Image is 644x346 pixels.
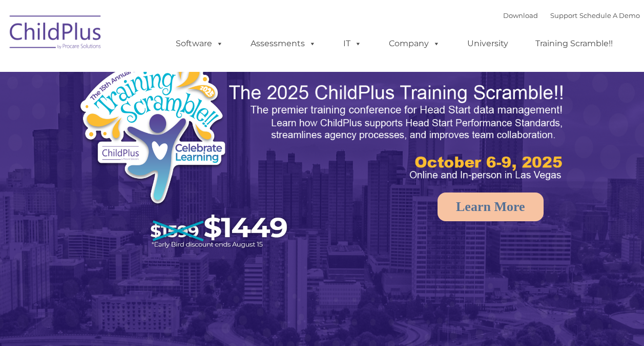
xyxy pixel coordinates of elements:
img: ChildPlus by Procare Solutions [5,8,107,60]
a: Download [503,11,538,20]
font: | [503,11,640,20]
a: University [457,33,518,54]
a: IT [333,33,372,54]
a: Learn More [438,193,544,221]
a: Software [165,33,234,54]
a: Company [379,33,450,54]
a: Assessments [240,33,326,54]
a: Support [550,11,577,20]
a: Schedule A Demo [579,11,640,20]
a: Training Scramble!! [525,33,623,54]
